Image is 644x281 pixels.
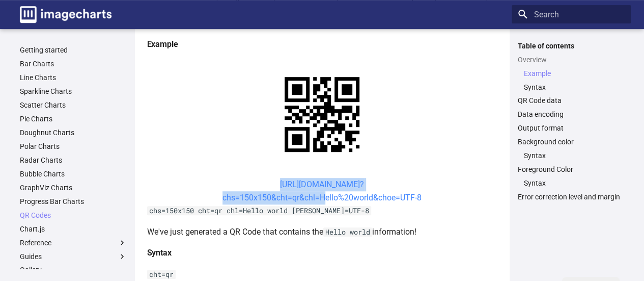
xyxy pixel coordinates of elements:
p: We've just generated a QR Code that contains the information! [147,225,497,239]
code: cht=qr [147,270,176,279]
a: Doughnut Charts [20,128,127,137]
a: Scatter Charts [20,100,127,110]
a: Pie Charts [20,114,127,123]
a: Syntax [524,83,625,92]
nav: Table of contents [512,41,631,202]
a: Syntax [524,178,625,188]
img: chart [267,59,377,170]
a: Bar Charts [20,59,127,68]
a: Background color [518,137,625,146]
a: QR Codes [20,211,127,220]
h4: Example [147,38,497,51]
a: Data encoding [518,110,625,119]
label: Guides [20,252,127,261]
a: Sparkline Charts [20,87,127,96]
nav: Background color [518,151,625,160]
nav: Foreground Color [518,178,625,188]
a: Radar Charts [20,156,127,165]
a: Error correction level and margin [518,192,625,201]
a: QR Code data [518,96,625,105]
a: Progress Bar Charts [20,197,127,206]
input: Search [512,5,631,23]
a: Line Charts [20,73,127,82]
img: logo [20,6,111,23]
a: Syntax [524,151,625,160]
h4: Syntax [147,246,497,260]
a: Polar Charts [20,142,127,151]
code: Hello world [323,227,372,237]
code: chs=150x150 cht=qr chl=Hello world [PERSON_NAME]=UTF-8 [147,206,371,215]
a: Gallery [20,265,127,274]
a: Foreground Color [518,165,625,174]
nav: Overview [518,69,625,92]
a: GraphViz Charts [20,183,127,192]
a: Bubble Charts [20,169,127,178]
label: Reference [20,238,127,247]
a: [URL][DOMAIN_NAME]?chs=150x150&cht=qr&chl=Hello%20world&choe=UTF-8 [222,180,422,202]
a: Example [524,69,625,78]
a: Output format [518,123,625,133]
a: Overview [518,55,625,64]
a: Getting started [20,45,127,55]
label: Table of contents [512,41,631,50]
a: Chart.js [20,224,127,234]
a: Image-Charts documentation [16,2,116,27]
